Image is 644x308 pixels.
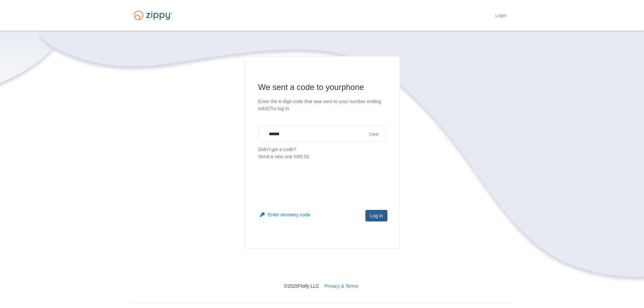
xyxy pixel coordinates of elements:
[367,131,381,138] button: Clear
[258,82,386,93] h1: We sent a code to your phone
[495,13,506,20] a: Login
[258,153,386,160] div: Send a new one in 00:53
[365,210,387,221] button: Log in
[258,146,386,160] p: Didn't get a code?
[129,7,176,23] img: Logo
[129,249,515,289] nav: © 2025 Floify LLC
[260,211,310,218] button: Enter recovery code
[324,283,358,289] a: Privacy & Terms
[258,98,386,112] p: Enter the 6-digit code that was sent to your number ending in 6327 to log in.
